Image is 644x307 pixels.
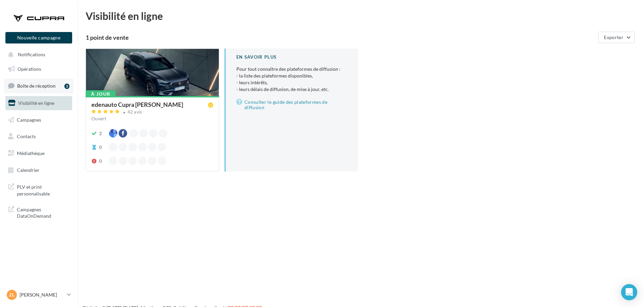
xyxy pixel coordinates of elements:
div: edenauto Cupra [PERSON_NAME] [91,101,183,108]
span: Zl [9,291,14,298]
div: 3 [64,84,69,89]
p: Pour tout connaître des plateformes de diffusion : [236,66,347,93]
div: 0 [99,158,102,164]
p: [PERSON_NAME] [20,291,64,298]
a: Zl [PERSON_NAME] [5,288,72,301]
span: Campagnes [17,117,41,122]
span: Médiathèque [17,150,45,156]
div: 0 [99,144,102,151]
a: Contacts [4,129,74,144]
a: Boîte de réception3 [4,79,74,93]
span: Campagnes DataOnDemand [17,205,69,219]
div: En savoir plus [236,54,347,60]
li: - leurs intérêts, [236,79,347,86]
a: Campagnes DataOnDemand [4,202,74,222]
a: Campagnes [4,113,74,127]
span: Contacts [17,133,36,139]
li: - la liste des plateformes disponibles, [236,72,347,79]
span: Visibilité en ligne [18,100,54,106]
span: PLV et print personnalisable [17,182,69,197]
li: - leurs délais de diffusion, de mise à jour, etc. [236,86,347,93]
a: PLV et print personnalisable [4,180,74,199]
div: 2 [99,130,102,137]
div: À jour [86,90,116,98]
span: Exporter [604,34,623,40]
button: Exporter [598,32,635,43]
button: Nouvelle campagne [5,32,72,43]
a: Médiathèque [4,146,74,160]
div: 1 point de vente [86,34,595,40]
span: Ouvert [91,116,106,121]
a: Calendrier [4,163,74,177]
div: Visibilité en ligne [86,11,636,21]
span: Calendrier [17,167,39,173]
div: Open Intercom Messenger [621,284,637,300]
span: Notifications [18,52,45,58]
a: Consulter le guide des plateformes de diffusion [236,98,347,112]
a: 42 avis [91,109,213,117]
div: 42 avis [127,110,142,114]
span: Boîte de réception [17,83,56,89]
span: Opérations [18,66,41,72]
a: Opérations [4,62,74,76]
a: Visibilité en ligne [4,96,74,110]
